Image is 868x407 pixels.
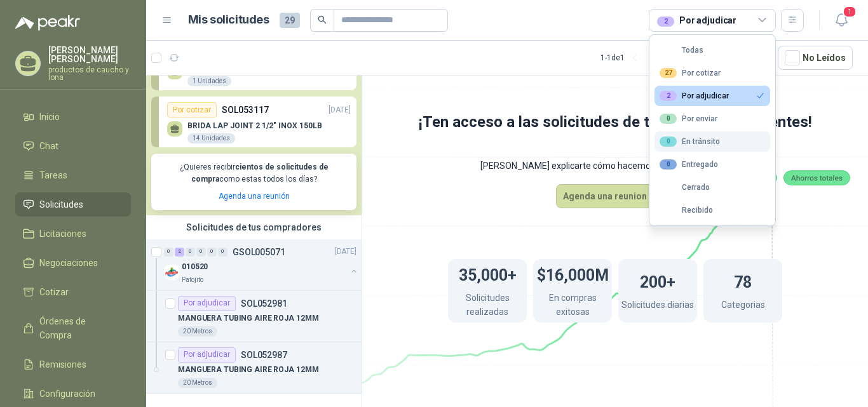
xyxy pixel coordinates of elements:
div: Por adjudicar [178,296,236,311]
p: [DATE] [329,104,351,116]
img: Company Logo [164,265,179,280]
span: Tareas [39,168,67,182]
div: Solicitudes de tus compradores [146,215,362,239]
button: 0En tránsito [654,131,770,152]
div: En tránsito [660,137,720,147]
span: Remisiones [39,357,86,371]
span: Inicio [39,110,60,124]
p: SOL053117 [222,103,269,117]
button: Agenda una reunion aquí [556,184,674,208]
div: 20 Metros [178,378,217,388]
p: [PERSON_NAME] [PERSON_NAME] [48,46,131,63]
div: 0 [207,248,217,257]
a: Licitaciones [15,222,131,246]
p: SOL052987 [241,350,287,359]
div: 2 [175,248,184,257]
div: 0 [196,248,206,257]
span: Cotizar [39,285,69,299]
div: Por adjudicar [660,91,729,101]
a: Chat [15,134,131,158]
div: Por adjudicar [657,13,736,27]
div: 1 - 1 de 1 [600,48,665,68]
a: Negociaciones [15,251,131,275]
div: 2 [657,17,674,27]
div: 27 [660,68,677,78]
div: Recibido [660,206,713,215]
button: 0Entregado [654,154,770,175]
div: 0 [660,159,677,170]
p: Categorias [721,298,765,315]
a: Por cotizarSOL053117[DATE] BRIDA LAP JOINT 2 1/2" INOX 150LB14 Unidades [151,97,356,147]
button: 1 [830,9,853,32]
p: En compras exitosas [533,291,612,322]
a: Por adjudicarSOL052987MANGUERA TUBING AIRE ROJA 12MM20 Metros [146,342,362,394]
div: 0 [660,114,677,124]
p: productos de caucho y lona [48,66,131,81]
a: Cotizar [15,280,131,304]
b: cientos de solicitudes de compra [191,163,329,183]
h1: Mis solicitudes [188,11,269,29]
p: MANGUERA TUBING AIRE ROJA 12MM [178,364,318,376]
span: 29 [280,13,300,28]
div: Por adjudicar [178,347,236,363]
a: Configuración [15,382,131,406]
h1: 35,000+ [459,260,517,288]
div: 14 Unidades [187,133,235,143]
p: [DATE] [335,246,356,258]
div: Cerrado [660,183,710,192]
a: Agenda una reunión [219,192,290,201]
p: GSOL005071 [233,248,285,257]
p: MANGUERA TUBING AIRE ROJA 12MM [178,312,318,324]
h1: 78 [734,267,752,295]
button: 2Por adjudicar [654,86,770,106]
div: 0 [660,137,677,147]
button: No Leídos [778,46,853,70]
span: Configuración [39,387,95,401]
span: Chat [39,139,58,153]
div: Por cotizar [660,68,721,78]
div: 20 Metros [178,326,217,337]
div: Todas [660,46,703,55]
a: Órdenes de Compra [15,309,131,347]
span: 1 [843,6,857,18]
p: Solicitudes diarias [621,298,694,315]
a: Inicio [15,105,131,129]
a: 0 2 0 0 0 0 GSOL005071[DATE] Company Logo010520Patojito [164,244,359,285]
a: Remisiones [15,352,131,377]
a: Solicitudes [15,192,131,217]
button: Recibido [654,200,770,220]
span: Solicitudes [39,197,83,211]
a: Por adjudicarSOL052981MANGUERA TUBING AIRE ROJA 12MM20 Metros [146,291,362,342]
div: Por enviar [660,114,717,124]
p: Patojito [182,275,203,285]
button: Cerrado [654,177,770,197]
div: 2 [660,91,677,101]
p: BRIDA LAP JOINT 2 1/2" INOX 150LB [187,121,322,130]
button: Todas [654,40,770,60]
h1: 200+ [640,267,675,295]
p: 010520 [182,261,208,273]
div: 0 [164,248,173,257]
div: 0 [186,248,195,257]
img: Logo peakr [15,15,80,30]
div: 1 Unidades [187,76,231,86]
div: Entregado [660,159,718,170]
p: ¿Quieres recibir como estas todos los días? [159,161,349,185]
span: Licitaciones [39,227,86,241]
div: 0 [218,248,227,257]
span: Negociaciones [39,256,98,270]
p: SOL052981 [241,299,287,308]
span: search [318,15,327,24]
button: 27Por cotizar [654,63,770,83]
button: 0Por enviar [654,109,770,129]
div: Por cotizar [167,102,217,117]
span: Órdenes de Compra [39,314,119,342]
a: Tareas [15,163,131,187]
p: Solicitudes realizadas [448,291,527,322]
h1: $16,000M [537,260,609,288]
